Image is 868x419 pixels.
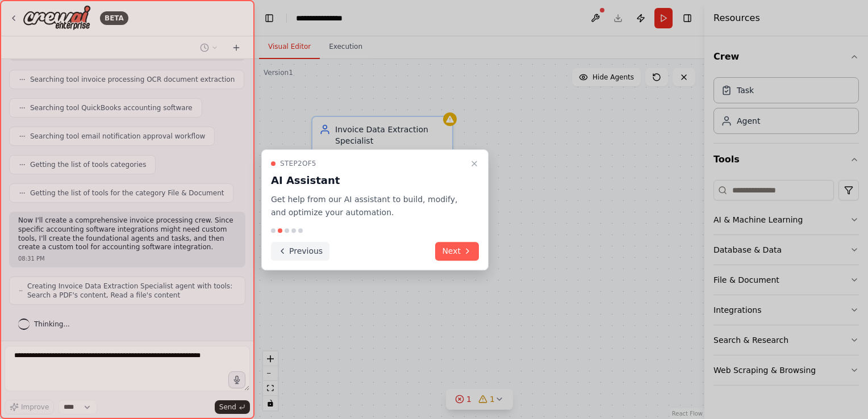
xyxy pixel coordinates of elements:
[271,173,465,188] h3: AI Assistant
[280,159,316,168] span: Step 2 of 5
[468,157,481,170] button: Close walkthrough
[271,193,465,219] p: Get help from our AI assistant to build, modify, and optimize your automation.
[271,242,329,261] button: Previous
[435,242,479,261] button: Next
[261,10,277,26] button: Hide left sidebar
